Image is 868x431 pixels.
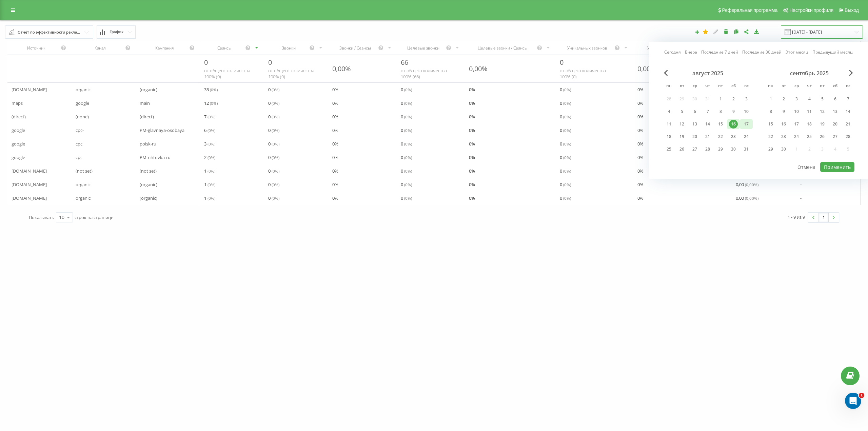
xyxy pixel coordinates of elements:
[204,85,218,94] span: 33
[766,145,775,154] div: 29
[404,168,412,174] span: ( 0 %)
[404,141,412,146] span: ( 0 %)
[778,81,789,92] abbr: вторник
[637,140,644,148] span: 0 %
[268,126,279,134] span: 0
[637,99,644,107] span: 0 %
[332,167,338,175] span: 0 %
[208,168,215,174] span: ( 0 %)
[766,120,775,129] div: 15
[703,145,712,154] div: 28
[560,85,571,94] span: 0
[268,99,279,107] span: 0
[742,95,751,103] div: 3
[332,153,338,161] span: 0 %
[688,144,701,154] div: ср 27 авг. 2025 г.
[664,49,681,55] a: Сегодня
[268,180,279,189] span: 0
[714,119,727,129] div: пт 15 авг. 2025 г.
[140,180,157,189] span: (organic)
[675,119,688,129] div: вт 12 авг. 2025 г.
[729,95,738,103] div: 2
[790,119,803,129] div: ср 17 сент. 2025 г.
[140,167,157,175] span: (not set)
[703,120,712,129] div: 14
[560,58,564,67] span: 0
[729,107,738,116] div: 9
[859,393,864,398] span: 1
[404,87,412,92] span: ( 0 %)
[733,29,739,34] i: Копировать отчет
[764,132,777,142] div: пн 22 сент. 2025 г.
[210,87,218,92] span: ( 0 %)
[764,70,854,77] div: сентябрь 2025
[204,99,218,107] span: 12
[803,119,816,129] div: чт 18 сент. 2025 г.
[401,113,412,121] span: 0
[690,120,699,129] div: 13
[140,140,156,148] span: poisk-ru
[727,106,740,117] div: сб 9 авг. 2025 г.
[272,141,279,146] span: ( 0 %)
[714,132,727,142] div: пт 22 авг. 2025 г.
[701,106,714,117] div: чт 7 авг. 2025 г.
[675,106,688,117] div: вт 5 авг. 2025 г.
[12,45,61,51] div: Источник
[204,45,245,51] div: Сеансы
[779,95,788,103] div: 2
[786,49,808,55] a: Этот месяц
[805,95,814,103] div: 4
[208,182,215,187] span: ( 0 %)
[716,145,725,154] div: 29
[76,167,93,175] span: (not set)
[727,132,740,142] div: сб 23 авг. 2025 г.
[777,132,790,142] div: вт 23 сент. 2025 г.
[404,100,412,106] span: ( 0 %)
[76,85,91,94] span: organic
[845,393,861,409] iframe: Intercom live chat
[18,28,81,36] div: Отчёт по эффективности рекламных кампаний
[740,132,753,142] div: вс 24 авг. 2025 г.
[764,94,777,104] div: пн 1 сент. 2025 г.
[204,126,215,134] span: 6
[140,45,189,51] div: Кампания
[677,145,686,154] div: 26
[849,70,853,76] span: Next Month
[469,126,475,134] span: 0 %
[829,94,842,104] div: сб 6 сент. 2025 г.
[469,45,537,51] div: Целевые звонки / Сеансы
[12,153,25,161] span: google
[789,7,833,13] span: Настройки профиля
[820,162,854,172] button: Применить
[663,119,675,129] div: пн 11 авг. 2025 г.
[563,168,571,174] span: ( 0 %)
[805,132,814,141] div: 25
[688,119,701,129] div: ср 13 авг. 2025 г.
[332,64,351,73] div: 0,00%
[208,128,215,133] span: ( 0 %)
[800,180,802,189] span: -
[804,81,814,92] abbr: четверг
[665,120,673,129] div: 11
[637,113,644,121] span: 0 %
[729,120,738,129] div: 16
[744,29,749,34] i: Поделиться настройками отчета
[779,120,788,129] div: 16
[76,113,89,121] span: (none)
[677,132,686,141] div: 19
[76,140,82,148] span: cpc
[766,132,775,141] div: 22
[560,126,571,134] span: 0
[805,120,814,129] div: 18
[695,30,699,34] i: Создать отчет
[401,153,412,161] span: 0
[844,107,852,116] div: 14
[792,120,801,129] div: 17
[830,81,840,92] abbr: суббота
[469,153,475,161] span: 0 %
[844,120,852,129] div: 21
[715,81,726,92] abbr: пятница
[637,45,713,51] div: Уникальные звонки / Сеансы
[703,107,712,116] div: 7
[12,167,47,175] span: [DOMAIN_NAME]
